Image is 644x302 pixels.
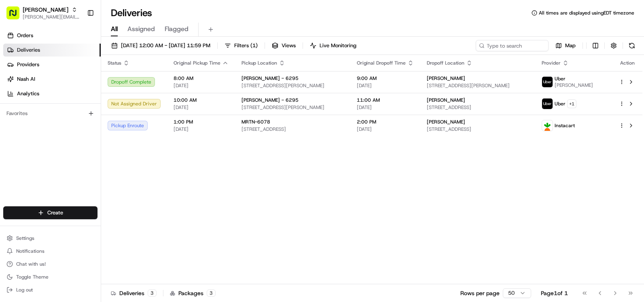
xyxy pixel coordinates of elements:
[241,119,270,125] span: MRTN-6078
[427,126,529,132] span: [STREET_ADDRESS]
[17,32,33,39] span: Orders
[555,82,593,88] span: [PERSON_NAME]
[16,261,46,267] span: Chat with us!
[542,60,561,66] span: Provider
[565,42,576,49] span: Map
[111,24,118,34] span: All
[476,40,549,51] input: Type to search
[108,40,214,51] button: [DATE] 12:00 AM - [DATE] 11:59 PM
[17,61,39,68] span: Providers
[320,42,356,49] span: Live Monitoring
[17,75,35,83] span: Nash AI
[241,60,277,66] span: Pickup Location
[3,233,97,244] button: Settings
[357,82,414,89] span: [DATE]
[17,46,40,54] span: Deliveries
[427,75,465,82] span: [PERSON_NAME]
[3,29,101,42] a: Orders
[170,289,216,297] div: Packages
[541,289,568,297] div: Page 1 of 1
[427,60,464,66] span: Dropoff Location
[619,60,636,66] div: Action
[542,99,553,109] img: profile_uber_ahold_partner.png
[241,126,344,132] span: [STREET_ADDRESS]
[357,75,414,82] span: 9:00 AM
[174,97,229,103] span: 10:00 AM
[241,97,299,103] span: [PERSON_NAME] - 6295
[542,120,553,131] img: profile_instacart_ahold_partner.png
[47,209,63,216] span: Create
[3,3,84,23] button: [PERSON_NAME][PERSON_NAME][EMAIL_ADDRESS][PERSON_NAME][DOMAIN_NAME]
[3,87,101,100] a: Analytics
[3,271,97,283] button: Toggle Theme
[3,245,97,257] button: Notifications
[268,40,299,51] button: Views
[17,90,39,97] span: Analytics
[174,104,229,111] span: [DATE]
[555,122,575,129] span: Instacart
[3,206,97,219] button: Create
[3,284,97,296] button: Log out
[250,42,258,49] span: ( 1 )
[626,40,638,51] button: Refresh
[207,289,216,297] div: 3
[165,24,189,34] span: Flagged
[111,289,157,297] div: Deliveries
[555,101,566,107] span: Uber
[306,40,360,51] button: Live Monitoring
[3,107,97,120] div: Favorites
[460,289,500,297] p: Rows per page
[427,119,465,125] span: [PERSON_NAME]
[111,6,152,19] h1: Deliveries
[16,274,49,280] span: Toggle Theme
[16,235,34,241] span: Settings
[3,44,101,57] a: Deliveries
[148,289,157,297] div: 3
[234,42,258,49] span: Filters
[357,119,414,125] span: 2:00 PM
[241,104,344,111] span: [STREET_ADDRESS][PERSON_NAME]
[127,24,155,34] span: Assigned
[23,14,80,20] button: [PERSON_NAME][EMAIL_ADDRESS][PERSON_NAME][DOMAIN_NAME]
[174,75,229,82] span: 8:00 AM
[427,97,465,103] span: [PERSON_NAME]
[16,287,33,293] span: Log out
[427,104,529,111] span: [STREET_ADDRESS]
[357,126,414,132] span: [DATE]
[3,73,101,86] a: Nash AI
[552,40,579,51] button: Map
[567,99,576,108] button: +1
[357,60,406,66] span: Original Dropoff Time
[357,104,414,111] span: [DATE]
[427,82,529,89] span: [STREET_ADDRESS][PERSON_NAME]
[23,6,68,14] button: [PERSON_NAME]
[542,77,553,87] img: profile_uber_ahold_partner.png
[3,258,97,270] button: Chat with us!
[16,248,44,254] span: Notifications
[357,97,414,103] span: 11:00 AM
[174,82,229,89] span: [DATE]
[174,126,229,132] span: [DATE]
[3,58,101,71] a: Providers
[241,75,299,82] span: [PERSON_NAME] - 6295
[174,60,220,66] span: Original Pickup Time
[174,119,229,125] span: 1:00 PM
[282,42,296,49] span: Views
[539,10,634,16] span: All times are displayed using EDT timezone
[241,82,344,89] span: [STREET_ADDRESS][PERSON_NAME]
[121,42,210,49] span: [DATE] 12:00 AM - [DATE] 11:59 PM
[221,40,261,51] button: Filters(1)
[555,75,566,82] span: Uber
[108,60,121,66] span: Status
